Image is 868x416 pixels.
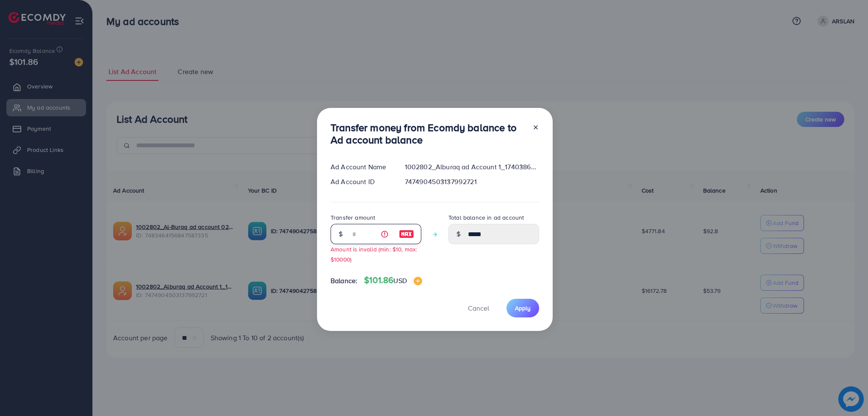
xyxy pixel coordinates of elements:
[414,277,422,285] img: image
[331,245,417,263] small: Amount is invalid (min: $10, max: $10000)
[399,229,414,239] img: image
[398,162,546,172] div: 1002802_Alburaq ad Account 1_1740386843243
[331,121,526,146] h3: Transfer money from Ecomdy balance to Ad account balance
[324,162,398,172] div: Ad Account Name
[331,276,357,286] span: Balance:
[448,213,524,222] label: Total balance in ad account
[515,304,531,312] span: Apply
[393,276,406,285] span: USD
[364,275,422,286] h4: $101.86
[457,299,500,317] button: Cancel
[324,177,398,187] div: Ad Account ID
[398,177,546,187] div: 7474904503137992721
[506,299,539,317] button: Apply
[468,303,489,313] span: Cancel
[331,213,375,222] label: Transfer amount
